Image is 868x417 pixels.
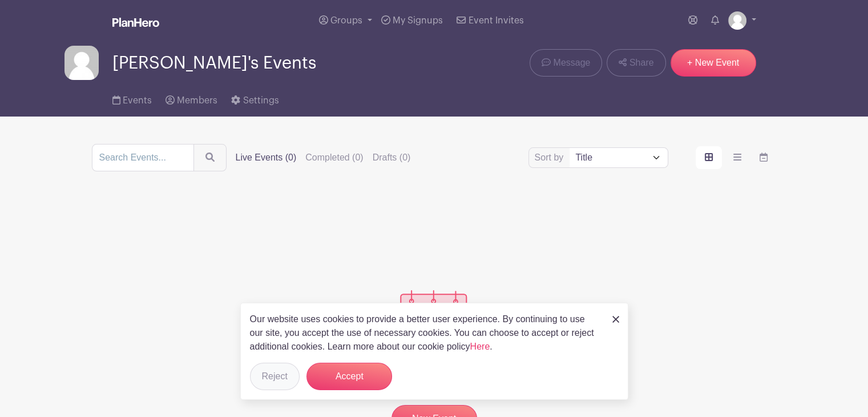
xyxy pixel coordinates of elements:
span: [PERSON_NAME]'s Events [112,54,316,73]
label: Drafts (0) [373,151,411,165]
img: default-ce2991bfa6775e67f084385cd625a349d9dcbb7a52a09fb2fda1e96e2d18dcdb.png [728,11,746,30]
label: Sort by [535,151,567,165]
div: filters [236,151,411,165]
button: Reject [250,363,300,390]
p: Our website uses cookies to provide a better user experience. By continuing to use our site, you ... [250,312,600,354]
span: Event Invites [469,16,524,25]
span: Share [629,56,654,70]
span: Groups [330,16,362,25]
img: close_button-5f87c8562297e5c2d7936805f587ecaba9071eb48480494691a3f1689db116b3.svg [612,316,619,323]
img: events_empty-56550af544ae17c43cc50f3ebafa394433d06d5f1891c01edc4b5d1d59cfda54.svg [378,290,490,355]
span: Events [123,96,152,105]
button: Accept [306,363,392,390]
a: Here [470,342,490,351]
div: order and view [696,146,777,169]
a: + New Event [671,49,756,77]
span: Settings [243,96,279,105]
a: Members [165,80,217,117]
a: Events [112,80,152,117]
a: Settings [231,80,278,117]
img: default-ce2991bfa6775e67f084385cd625a349d9dcbb7a52a09fb2fda1e96e2d18dcdb.png [64,46,99,80]
img: logo_white-6c42ec7e38ccf1d336a20a19083b03d10ae64f83f12c07503d8b9e83406b4c7d.svg [112,18,159,27]
span: Members [177,96,217,105]
label: Completed (0) [305,151,363,165]
input: Search Events... [92,144,194,171]
a: Message [530,49,602,77]
span: Message [553,56,590,70]
a: Share [607,49,665,77]
span: My Signups [393,16,443,25]
label: Live Events (0) [236,151,297,165]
